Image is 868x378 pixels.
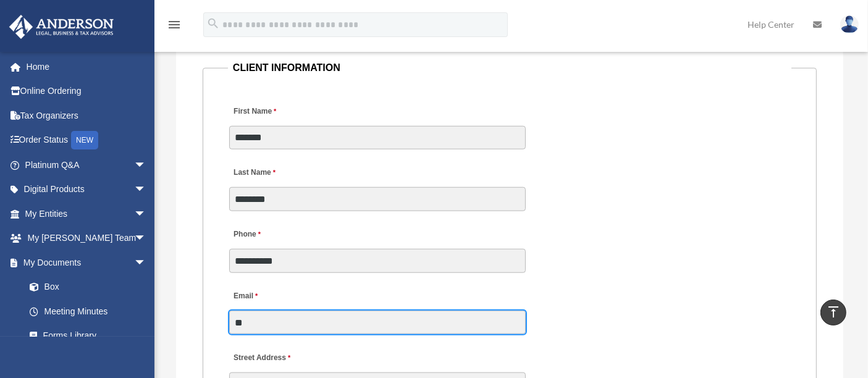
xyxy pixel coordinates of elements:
[9,226,165,251] a: My [PERSON_NAME] Teamarrow_drop_down
[17,275,165,300] a: Box
[229,350,347,366] label: Street Address
[9,177,165,202] a: Digital Productsarrow_drop_down
[134,226,159,251] span: arrow_drop_down
[9,250,165,275] a: My Documentsarrow_drop_down
[840,15,859,33] img: User Pic
[9,153,165,177] a: Platinum Q&Aarrow_drop_down
[167,17,182,32] i: menu
[134,177,159,203] span: arrow_drop_down
[206,17,220,30] i: search
[826,304,841,319] i: vertical_align_top
[17,299,159,324] a: Meeting Minutes
[9,79,165,104] a: Online Ordering
[134,201,159,227] span: arrow_drop_down
[71,131,98,149] div: NEW
[9,54,165,79] a: Home
[229,227,264,243] label: Phone
[228,59,791,77] legend: CLIENT INFORMATION
[229,165,279,182] label: Last Name
[9,103,165,128] a: Tax Organizers
[229,103,279,120] label: First Name
[9,201,165,226] a: My Entitiesarrow_drop_down
[6,15,117,39] img: Anderson Advisors Platinum Portal
[820,300,846,325] a: vertical_align_top
[134,250,159,275] span: arrow_drop_down
[134,153,159,178] span: arrow_drop_down
[229,288,261,305] label: Email
[167,22,182,32] a: menu
[9,128,165,153] a: Order StatusNEW
[17,324,165,348] a: Forms Library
